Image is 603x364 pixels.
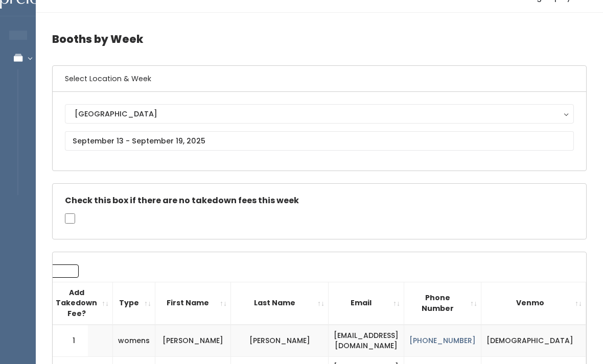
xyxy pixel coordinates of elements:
[481,325,586,357] td: [DEMOGRAPHIC_DATA]
[113,282,155,324] th: Type: activate to sort column ascending
[52,25,587,53] h4: Booths by Week
[231,325,329,357] td: [PERSON_NAME]
[113,325,155,357] td: womens
[65,131,574,151] input: September 13 - September 19, 2025
[329,325,404,357] td: [EMAIL_ADDRESS][DOMAIN_NAME]
[65,104,574,124] button: [GEOGRAPHIC_DATA]
[155,325,231,357] td: [PERSON_NAME]
[481,282,586,324] th: Venmo: activate to sort column ascending
[65,196,574,205] h5: Check this box if there are no takedown fees this week
[51,282,113,324] th: Add Takedown Fee?: activate to sort column ascending
[404,282,481,324] th: Phone Number: activate to sort column ascending
[53,325,88,357] td: 1
[231,282,329,324] th: Last Name: activate to sort column ascending
[53,66,586,92] h6: Select Location & Week
[155,282,231,324] th: First Name: activate to sort column ascending
[75,108,564,119] div: [GEOGRAPHIC_DATA]
[329,282,404,324] th: Email: activate to sort column ascending
[409,335,476,346] a: [PHONE_NUMBER]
